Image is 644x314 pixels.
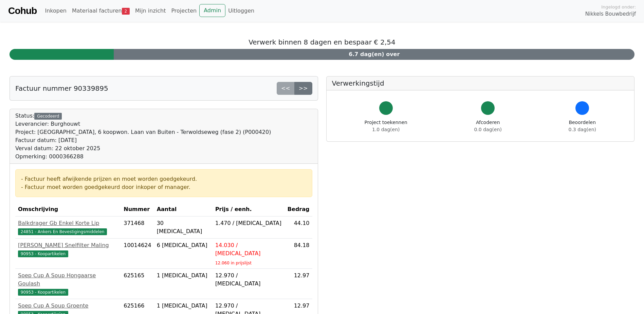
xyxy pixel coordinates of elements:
a: Mijn inzicht [132,4,169,18]
a: Materiaal facturen2 [69,4,132,18]
span: 90953 - Koopartikelen [18,250,68,257]
th: Aantal [154,203,213,216]
h5: Verwerkingstijd [332,79,629,87]
div: Leverancier: Burghouwt [15,120,271,128]
div: 1 [MEDICAL_DATA] [157,302,210,310]
div: 14.030 / [MEDICAL_DATA] [215,241,282,258]
div: 1.470 / [MEDICAL_DATA] [215,219,282,227]
span: 2 [122,8,130,15]
div: 6.7 dag(en) over [114,49,634,60]
td: 12.97 [285,269,312,299]
div: Afcoderen [474,119,502,133]
a: Uitloggen [225,4,257,18]
div: Project: [GEOGRAPHIC_DATA], 6 koopwon. Laan van Buiten - Terwoldseweg (fase 2) (P000420) [15,128,271,136]
span: Nikkels Bouwbedrijf [585,10,636,18]
div: Project toekennen [365,119,407,133]
span: 90953 - Koopartikelen [18,289,68,296]
a: Admin [199,4,225,17]
td: 625165 [121,269,154,299]
a: Balkdrager Gb Enkel Korte Lip24851 - Ankers En Bevestigingsmiddelen [18,219,118,235]
td: 44.10 [285,216,312,239]
div: - Factuur heeft afwijkende prijzen en moet worden goedgekeurd. [21,175,307,183]
a: Inkopen [42,4,69,18]
td: 371468 [121,216,154,239]
div: Balkdrager Gb Enkel Korte Lip [18,219,118,227]
th: Omschrijving [15,203,121,216]
div: Soep Cup A Soup Hongaarse Goulash [18,272,118,288]
a: Soep Cup A Soup Hongaarse Goulash90953 - Koopartikelen [18,272,118,296]
div: Verval datum: 22 oktober 2025 [15,144,271,153]
span: 0.0 dag(en) [474,127,502,132]
span: 1.0 dag(en) [372,127,400,132]
th: Nummer [121,203,154,216]
a: Projecten [168,4,199,18]
h5: Verwerk binnen 8 dagen en bespaar € 2,54 [10,38,634,46]
th: Bedrag [285,203,312,216]
div: 30 [MEDICAL_DATA] [157,219,210,235]
div: 12.970 / [MEDICAL_DATA] [215,272,282,288]
h5: Factuur nummer 90339895 [15,84,108,92]
a: Cohub [8,3,37,19]
div: - Factuur moet worden goedgekeurd door inkoper of manager. [21,183,307,191]
a: >> [294,82,312,95]
div: Gecodeerd [34,113,62,120]
th: Prijs / eenh. [213,203,285,216]
span: 24851 - Ankers En Bevestigingsmiddelen [18,228,107,235]
div: Factuur datum: [DATE] [15,136,271,144]
div: Opmerking: 0000366288 [15,153,271,161]
td: 84.18 [285,239,312,269]
div: Status: [15,112,271,161]
span: 0.3 dag(en) [569,127,596,132]
div: Beoordelen [569,119,596,133]
div: 6 [MEDICAL_DATA] [157,241,210,249]
div: Soep Cup A Soup Groente [18,302,118,310]
span: Ingelogd onder: [601,4,636,10]
div: 1 [MEDICAL_DATA] [157,272,210,280]
div: [PERSON_NAME] Snelfilter Maling [18,241,118,249]
sub: 12.060 in prijslijst [215,261,252,265]
td: 10014624 [121,239,154,269]
a: [PERSON_NAME] Snelfilter Maling90953 - Koopartikelen [18,241,118,258]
